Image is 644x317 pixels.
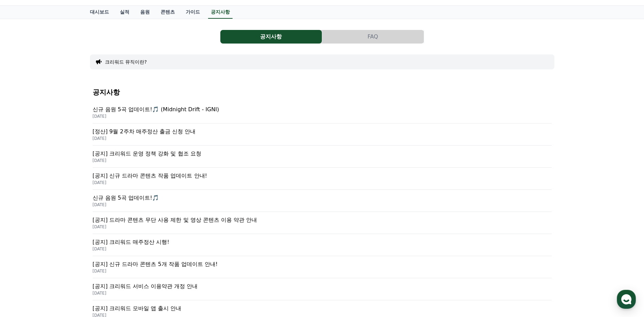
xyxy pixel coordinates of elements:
a: 대시보드 [85,6,114,19]
a: 공지사항 [208,6,233,19]
a: [공지] 신규 드라마 콘텐츠 작품 업데이트 안내! [DATE] [93,168,552,190]
a: 신규 음원 5곡 업데이트!🎵 [DATE] [93,190,552,212]
p: [DATE] [93,268,552,274]
a: 가이드 [180,6,205,19]
p: [정산] 9월 2주차 매주정산 출금 신청 안내 [93,128,552,136]
a: [정산] 9월 2주차 매주정산 출금 신청 안내 [DATE] [93,123,552,146]
p: 신규 음원 5곡 업데이트!🎵 (Midnight Drift - IGNI) [93,105,552,114]
button: 공지사항 [220,30,322,44]
a: 신규 음원 5곡 업데이트!🎵 (Midnight Drift - IGNI) [DATE] [93,101,552,123]
p: [DATE] [93,180,552,185]
a: 홈 [2,216,45,233]
p: [DATE] [93,158,552,163]
a: 실적 [114,6,135,19]
p: [공지] 신규 드라마 콘텐츠 5개 작품 업데이트 안내! [93,260,552,268]
a: FAQ [322,30,424,44]
p: [공지] 크리워드 모바일 앱 출시 안내 [93,304,552,313]
p: [DATE] [93,246,552,252]
a: 대화 [45,216,88,233]
a: [공지] 크리워드 서비스 이용약관 개정 안내 [DATE] [93,278,552,300]
span: 홈 [21,226,25,231]
a: 음원 [135,6,155,19]
span: 대화 [62,226,70,232]
p: [DATE] [93,290,552,296]
a: 콘텐츠 [155,6,180,19]
span: 설정 [105,226,113,231]
a: 설정 [88,216,130,233]
a: [공지] 드라마 콘텐츠 무단 사용 제한 및 영상 콘텐츠 이용 약관 안내 [DATE] [93,212,552,234]
p: [공지] 크리워드 매주정산 시행! [93,238,552,246]
p: [공지] 크리워드 서비스 이용약관 개정 안내 [93,282,552,290]
a: [공지] 신규 드라마 콘텐츠 5개 작품 업데이트 안내! [DATE] [93,256,552,278]
button: FAQ [322,30,424,44]
button: 크리워드 뮤직이란? [105,59,147,65]
a: 공지사항 [220,30,322,44]
p: 신규 음원 5곡 업데이트!🎵 [93,194,552,202]
h4: 공지사항 [93,88,552,96]
p: [DATE] [93,136,552,141]
a: [공지] 크리워드 매주정산 시행! [DATE] [93,234,552,256]
p: [DATE] [93,114,552,119]
p: [공지] 신규 드라마 콘텐츠 작품 업데이트 안내! [93,172,552,180]
p: [공지] 크리워드 운영 정책 강화 및 협조 요청 [93,150,552,158]
p: [공지] 드라마 콘텐츠 무단 사용 제한 및 영상 콘텐츠 이용 약관 안내 [93,216,552,224]
a: [공지] 크리워드 운영 정책 강화 및 협조 요청 [DATE] [93,146,552,168]
p: [DATE] [93,202,552,207]
p: [DATE] [93,224,552,230]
